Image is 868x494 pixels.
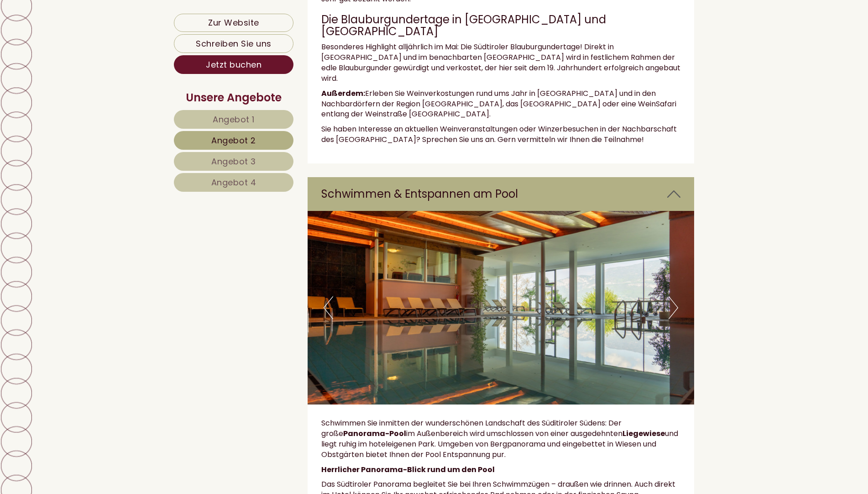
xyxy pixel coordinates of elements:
div: Schwimmen & Entspannen am Pool [308,177,695,211]
span: Angebot 2 [211,135,256,146]
h3: Die Blauburgundertage in [GEOGRAPHIC_DATA] und [GEOGRAPHIC_DATA] [321,14,681,38]
span: Angebot 1 [213,114,255,125]
strong: Außerdem: [321,88,365,99]
span: Angebot 4 [211,177,256,188]
small: 13:50 [14,46,158,53]
p: Sie haben Interesse an aktuellen Weinveranstaltungen oder Winzerbesuchen in der Nachbarschaft des... [321,124,681,145]
div: Mittwoch [154,7,206,22]
a: Zur Website [174,14,293,32]
button: Senden [299,238,360,257]
div: Unsere Angebote [174,90,293,105]
div: Guten Tag, wie können wir Ihnen helfen? [7,26,163,54]
p: Erleben Sie Weinverkostungen rund ums Jahr in [GEOGRAPHIC_DATA] und in den Nachbardörfern der Reg... [321,89,681,120]
p: Besonderes Highlight alljährlich im Mai: Die Südtiroler Blauburgundertage! Direkt in [GEOGRAPHIC_... [321,42,681,84]
strong: Herrlicher Panorama-Blick rund um den Pool [321,464,495,475]
span: Angebot 3 [211,156,256,167]
div: Hotel Tenz [14,28,158,36]
button: Next [669,296,678,319]
a: Jetzt buchen [174,55,293,74]
button: Previous [324,296,333,319]
strong: Liegewiese [622,428,665,439]
a: Schreiben Sie uns [174,34,293,53]
p: Schwimmen Sie inmitten der wunderschönen Landschaft des Süditiroler Südens: Der große im Außenber... [321,418,681,460]
strong: Panorama-Pool [343,428,406,439]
